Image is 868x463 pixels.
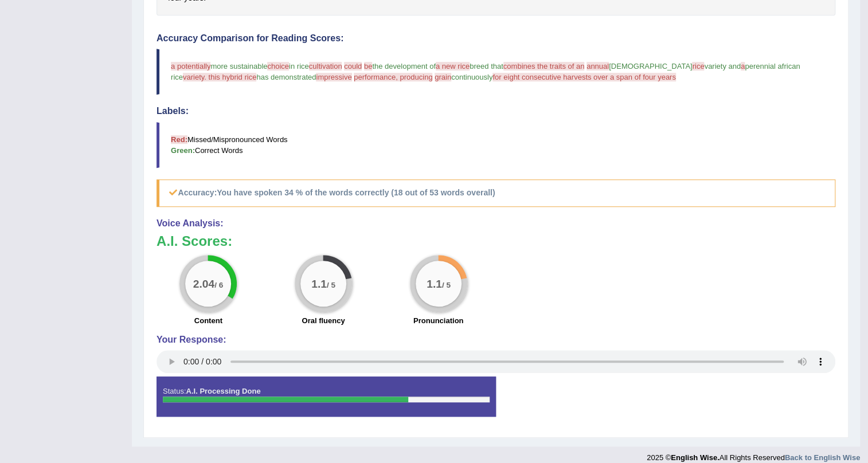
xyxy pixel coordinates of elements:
h5: Accuracy: [157,179,835,206]
b: You have spoken 34 % of the words correctly (18 out of 53 words overall) [217,188,495,197]
label: Content [194,315,222,326]
b: Green: [171,146,195,155]
small: / 6 [214,280,223,289]
strong: English Wise. [671,453,719,462]
span: the development of [372,62,436,70]
span: a potentially [171,62,210,70]
span: more sustainable [210,62,267,70]
big: 2.04 [193,277,214,289]
span: annual [587,62,609,70]
div: 2025 © All Rights Reserved [647,446,860,463]
label: Pronunciation [413,315,463,326]
span: has demonstrated [256,73,316,81]
span: in rice [289,62,309,70]
span: rice [692,62,704,70]
b: A.I. Scores: [157,233,232,249]
span: cultivation [309,62,342,70]
h4: Voice Analysis: [157,218,835,229]
label: Oral fluency [302,315,345,326]
span: continuously [451,73,492,81]
a: Back to English Wise [785,453,860,462]
b: Red: [171,135,187,144]
big: 1.1 [427,277,442,289]
h4: Labels: [157,106,835,116]
h4: Your Response: [157,335,835,345]
span: breed that [470,62,503,70]
big: 1.1 [311,277,327,289]
span: performance, producing [354,73,432,81]
span: for eight consecutive harvests over a span of four years [492,73,675,81]
span: could [344,62,362,70]
span: grain [435,73,451,81]
span: a new rice [436,62,470,70]
span: variety and [704,62,741,70]
blockquote: Missed/Mispronounced Words Correct Words [157,122,835,168]
small: / 5 [441,280,450,289]
span: variety. this hybrid rice [183,73,256,81]
h4: Accuracy Comparison for Reading Scores: [157,33,835,44]
strong: A.I. Processing Done [186,387,260,395]
small: / 5 [327,280,335,289]
span: be [364,62,372,70]
div: Status: [157,376,496,417]
span: impressive [316,73,351,81]
span: [DEMOGRAPHIC_DATA] [609,62,692,70]
span: choice [267,62,289,70]
span: combines the traits of an [503,62,585,70]
span: a [741,62,745,70]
